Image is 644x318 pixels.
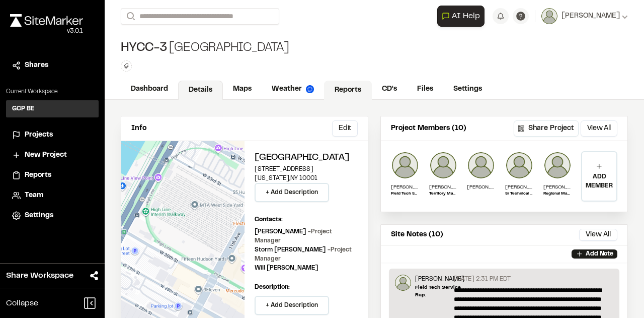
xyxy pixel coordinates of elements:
[255,151,358,165] h2: [GEOGRAPHIC_DATA]
[255,296,329,315] button: + Add Description
[429,183,457,191] p: [PERSON_NAME]
[10,27,83,36] div: Oh geez...please don't...
[255,264,318,273] p: Will [PERSON_NAME]
[121,80,178,99] a: Dashboard
[505,151,533,179] img: Dennis Brown
[391,123,466,134] p: Project Members (10)
[541,8,557,24] img: User
[121,40,289,56] div: [GEOGRAPHIC_DATA]
[12,190,93,201] a: Team
[255,174,358,183] p: [US_STATE] , NY 10001
[579,229,617,241] button: View All
[25,170,51,181] span: Reports
[223,80,262,99] a: Maps
[429,151,457,179] img: Brad
[6,87,99,96] p: Current Workspace
[454,275,511,284] p: [DATE] 2:31 PM EDT
[514,120,579,137] button: Share Project
[255,229,332,243] span: - Project Manager
[332,120,358,137] button: Edit
[452,10,480,22] span: AI Help
[391,151,419,179] img: James Rosso
[467,183,495,191] p: [PERSON_NAME]
[582,172,616,190] p: ADD MEMBER
[407,80,443,99] a: Files
[541,8,628,24] button: [PERSON_NAME]
[12,104,35,113] h3: GCP BE
[12,130,93,141] a: Projects
[255,165,358,174] p: [STREET_ADDRESS]
[391,183,419,191] p: [PERSON_NAME]
[324,81,372,100] a: Reports
[505,183,533,191] p: [PERSON_NAME]
[12,150,93,161] a: New Project
[121,40,167,56] span: HYCC-3
[6,270,73,282] span: Share Workspace
[306,85,314,93] img: precipai.png
[131,123,146,134] p: Info
[437,6,489,27] div: Open AI Assistant
[372,80,407,99] a: CD's
[255,215,283,224] p: Contacts:
[255,245,358,264] p: Storm [PERSON_NAME]
[581,120,617,137] button: View All
[467,151,495,179] img: Kelley Panariello
[12,170,93,181] a: Reports
[121,8,139,25] button: Search
[561,11,620,22] span: [PERSON_NAME]
[12,210,93,221] a: Settings
[25,210,53,221] span: Settings
[121,60,132,72] button: Edit Tags
[543,183,572,191] p: [PERSON_NAME]
[262,80,324,99] a: Weather
[586,249,613,259] p: Add Note
[391,229,443,240] p: Site Notes (10)
[25,60,48,71] span: Shares
[12,60,93,71] a: Shares
[178,81,223,100] a: Details
[391,191,419,197] p: Field Tech Service Rep.
[25,190,43,201] span: Team
[6,297,38,309] span: Collapse
[543,151,572,179] img: Craig Boucher
[415,284,464,299] p: Field Tech Service Rep.
[255,227,358,245] p: [PERSON_NAME]
[255,183,329,202] button: + Add Description
[255,283,358,292] p: Description:
[437,6,485,27] button: Open AI Assistant
[543,191,572,197] p: Regional Manager
[415,275,464,284] p: [PERSON_NAME]
[443,80,492,99] a: Settings
[10,14,83,27] img: rebrand.png
[25,150,67,161] span: New Project
[505,191,533,197] p: Sr Technical Services
[25,130,53,141] span: Projects
[255,247,352,262] span: - Project Manager
[395,275,411,291] img: James Rosso
[429,191,457,197] p: Territory Manager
